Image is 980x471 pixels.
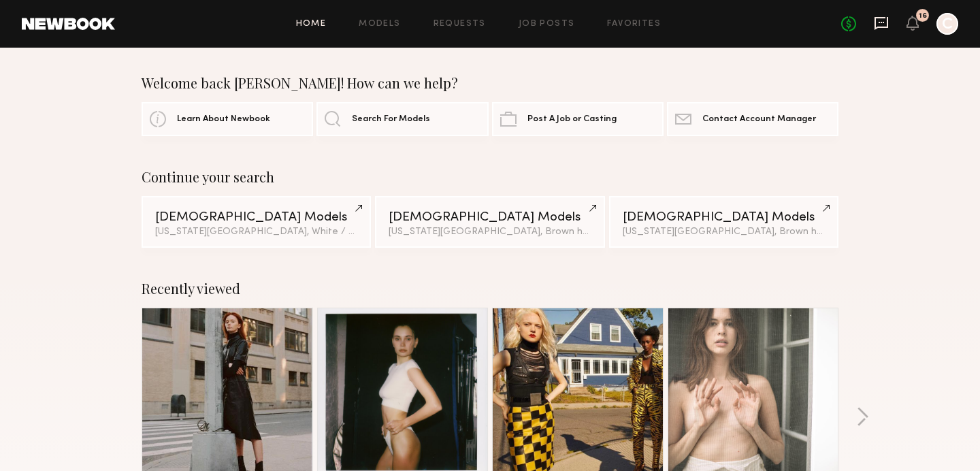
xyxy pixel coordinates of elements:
span: Post A Job or Casting [527,115,617,124]
a: Contact Account Manager [667,102,838,136]
a: Search For Models [316,102,488,136]
a: Home [296,20,327,29]
div: Continue your search [142,169,838,185]
a: C [936,13,958,35]
a: Requests [434,20,486,29]
div: [DEMOGRAPHIC_DATA] Models [155,211,357,224]
a: [DEMOGRAPHIC_DATA] Models[US_STATE][GEOGRAPHIC_DATA], Brown hair [609,196,838,248]
div: [DEMOGRAPHIC_DATA] Models [623,211,825,224]
div: [US_STATE][GEOGRAPHIC_DATA], Brown hair [389,227,591,237]
span: Contact Account Manager [702,115,816,124]
div: Welcome back [PERSON_NAME]! How can we help? [142,75,838,91]
div: [US_STATE][GEOGRAPHIC_DATA], White / Caucasian [155,227,357,237]
a: Job Posts [519,20,575,29]
div: 16 [919,12,927,20]
span: Learn About Newbook [177,115,270,124]
a: [DEMOGRAPHIC_DATA] Models[US_STATE][GEOGRAPHIC_DATA], Brown hair [375,196,604,248]
a: Post A Job or Casting [492,102,664,136]
div: [DEMOGRAPHIC_DATA] Models [389,211,591,224]
div: [US_STATE][GEOGRAPHIC_DATA], Brown hair [623,227,825,237]
a: Favorites [607,20,661,29]
a: Learn About Newbook [142,102,313,136]
a: Models [359,20,400,29]
a: [DEMOGRAPHIC_DATA] Models[US_STATE][GEOGRAPHIC_DATA], White / Caucasian [142,196,371,248]
span: Search For Models [352,115,430,124]
div: Recently viewed [142,280,838,297]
